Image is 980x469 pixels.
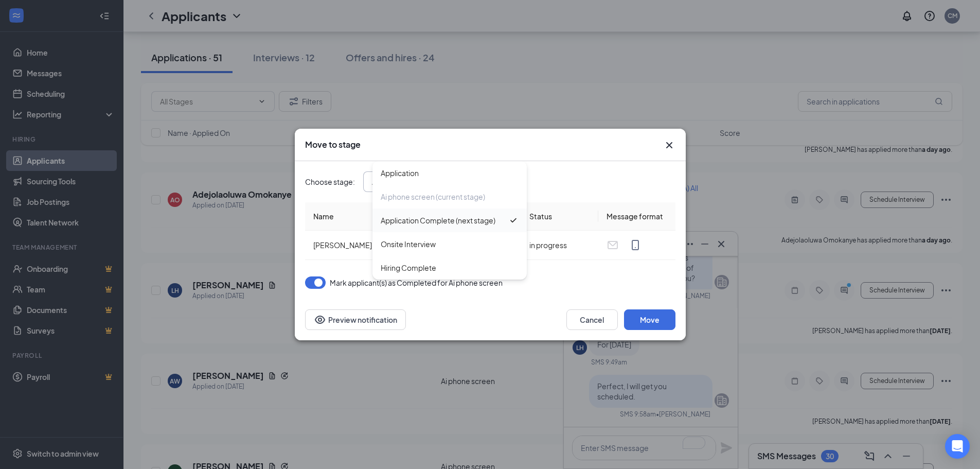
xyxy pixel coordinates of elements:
div: Onsite Interview [381,238,436,250]
th: Status [521,202,598,231]
span: Choose stage : [305,176,355,187]
th: Name [305,202,521,231]
svg: MobileSms [629,239,642,251]
button: Preview notificationEye [305,309,406,330]
svg: Cross [663,139,675,151]
svg: Checkmark [508,215,519,225]
svg: Eye [314,314,326,326]
th: Message format [598,202,675,231]
div: Application [381,167,419,179]
span: [PERSON_NAME] [313,240,372,250]
div: Hiring Complete [381,262,436,273]
svg: Email [607,239,619,251]
button: Cancel [566,309,618,330]
div: Ai phone screen (current stage) [381,191,485,202]
div: Application Complete (next stage) [381,215,495,226]
span: Mark applicant(s) as Completed for Ai phone screen [330,276,503,289]
h3: Move to stage [305,139,361,150]
button: Close [663,139,675,151]
button: Move [624,309,675,330]
div: Open Intercom Messenger [945,434,970,459]
td: in progress [521,231,598,260]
